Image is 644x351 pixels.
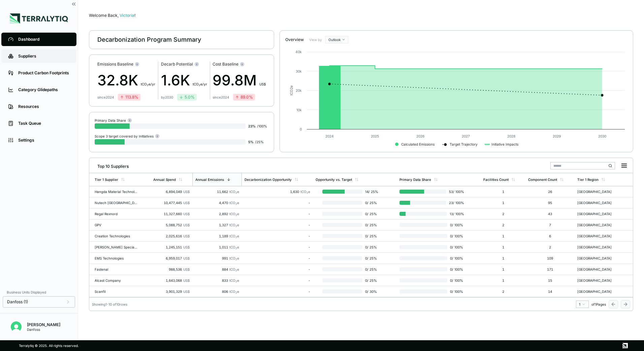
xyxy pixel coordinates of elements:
div: 1,011 [195,245,239,249]
span: 0 / 100 % [447,267,464,271]
div: 6 [528,234,572,238]
div: 14 [528,289,572,294]
div: 1 [483,256,523,260]
div: 95 [528,201,572,205]
span: US$ [183,201,190,205]
div: [GEOGRAPHIC_DATA] [577,267,620,271]
sub: 2 [235,236,237,239]
span: tCO e [229,212,239,216]
span: 0 / 100 % [447,223,464,227]
span: tCO e [229,267,239,271]
span: / 100 % [257,124,267,128]
span: tCO e [229,234,239,238]
div: 1 [483,267,523,271]
span: US$ [183,267,190,271]
div: 109 [528,256,572,260]
div: 884 [195,267,239,271]
span: US$ [183,212,190,216]
div: 43 [528,212,572,216]
div: [GEOGRAPHIC_DATA] [577,245,620,249]
span: tCO e [229,289,239,294]
span: 14 / 25 % [362,190,380,194]
div: by 2030 [161,95,173,99]
div: 3,901,329 [153,289,189,294]
div: 5,088,752 [153,223,189,227]
div: 2 [483,289,523,294]
div: 1.6K [161,70,207,91]
span: 23 % [248,124,256,128]
div: - [245,223,310,227]
div: 10,477,445 [153,201,189,205]
div: [GEOGRAPHIC_DATA] [577,256,620,260]
text: 40k [295,50,302,54]
span: tCO e [229,190,239,194]
div: [GEOGRAPHIC_DATA] [577,201,620,205]
div: 991 [195,256,239,260]
div: Alcast Company [95,278,138,282]
span: 0 / 100 % [447,256,464,260]
div: 1 [483,234,523,238]
div: Fastenal [95,267,138,271]
text: 2029 [553,134,561,138]
tspan: 2 [289,87,293,89]
div: Task Queue [18,121,70,126]
span: tCO e [300,190,310,194]
span: tCO e [229,278,239,282]
div: 11,327,660 [153,212,189,216]
div: - [245,267,310,271]
span: 0 / 100 % [447,278,464,282]
div: Regal Rexnord [95,212,138,216]
div: 15 [528,278,572,282]
text: 2026 [416,134,424,138]
span: US$ [183,278,190,282]
span: 5 % [248,140,254,144]
div: 2,892 [195,212,239,216]
sub: 2 [235,213,237,217]
button: Outlook [325,36,348,43]
span: 0 / 25 % [362,267,380,271]
span: of 1 Pages [591,302,606,306]
div: 113.8 % [120,94,138,100]
div: since 2024 [97,95,114,99]
div: Scope 3 target covered by Initiatives [95,133,160,139]
img: Victoria Odoma [11,321,22,332]
div: Overview [285,37,304,42]
div: 89.0 % [235,94,253,100]
label: View by [309,38,323,42]
sub: 2 [307,191,308,194]
span: tCO e [229,256,239,260]
div: 1 [579,302,586,306]
div: [GEOGRAPHIC_DATA] [577,212,620,216]
div: 1,643,068 [153,278,189,282]
div: Scanfil [95,289,138,294]
div: Primary Data Share [399,178,431,182]
sub: 2 [235,225,237,228]
div: [GEOGRAPHIC_DATA] [577,190,620,194]
div: 11,662 [195,190,239,194]
div: 1,245,151 [153,245,189,249]
span: 13 / 100 % [447,212,464,216]
span: 53 / 100 % [446,190,464,194]
div: 1 [483,245,523,249]
div: [PERSON_NAME] [27,322,60,327]
div: 6,894,049 [153,190,189,194]
span: Outlook [328,38,341,42]
sub: 2 [235,247,237,250]
div: GPV [95,223,138,227]
span: tCO e [229,245,239,249]
div: [GEOGRAPHIC_DATA] [577,223,620,227]
div: 1,630 [245,190,310,194]
div: Creation Technologies [95,234,138,238]
div: Top 10 Suppliers [92,161,129,169]
sub: 2 [199,84,200,87]
div: Cost Baseline [213,62,266,67]
div: 32.8K [97,70,155,91]
text: 2030 [598,134,606,138]
button: Open user button [8,319,24,335]
span: / 25 % [255,140,264,144]
div: 4,470 [195,201,239,205]
text: 2028 [507,134,515,138]
div: 988,536 [153,267,189,271]
span: 0 / 25 % [362,223,380,227]
span: Danfoss (1) [7,299,28,305]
